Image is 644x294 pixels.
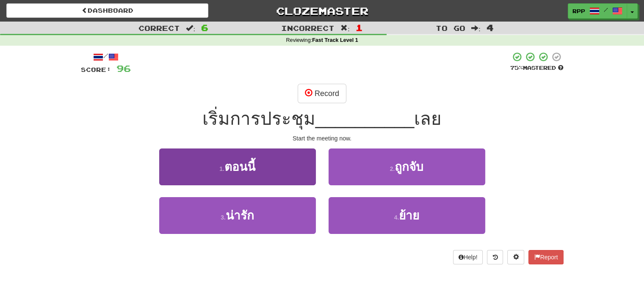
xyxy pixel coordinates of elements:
a: RPP / [568,3,627,19]
button: Help! [453,250,483,264]
span: Incorrect [281,24,334,32]
span: Score: [81,66,111,73]
button: Report [528,250,563,264]
div: / [81,52,131,62]
span: 96 [116,63,131,74]
span: To go [436,24,465,32]
span: : [186,25,195,32]
span: : [340,25,350,32]
a: Dashboard [6,3,208,18]
small: 1 . [219,165,224,172]
button: 2.ถูกจับ [329,148,485,185]
a: Clozemaster [221,3,423,18]
span: น่ารัก [226,209,254,222]
strong: Fast Track Level 1 [312,37,358,43]
button: 1.ตอนนี้ [159,148,316,185]
span: 75 % [510,64,523,71]
span: ตอนนี้ [224,160,255,173]
button: 4.ย้าย [329,197,485,234]
span: เริ่มการประชุม [202,109,315,129]
span: RPP [572,7,585,15]
button: 3.น่ารัก [159,197,316,234]
span: ย้าย [399,209,419,222]
div: Start the meeting now. [81,134,564,143]
button: Round history (alt+y) [487,250,503,264]
div: Mastered [510,64,564,72]
span: Correct [138,24,180,32]
span: : [471,25,481,32]
span: / [604,7,608,13]
span: 1 [356,22,363,33]
span: 4 [486,22,494,33]
span: เลย [414,109,442,129]
button: Record [298,84,346,103]
span: ถูกจับ [395,160,423,173]
small: 3 . [221,214,226,221]
small: 2 . [390,165,395,172]
span: __________ [315,109,415,129]
span: 6 [201,22,208,33]
small: 4 . [394,214,399,221]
